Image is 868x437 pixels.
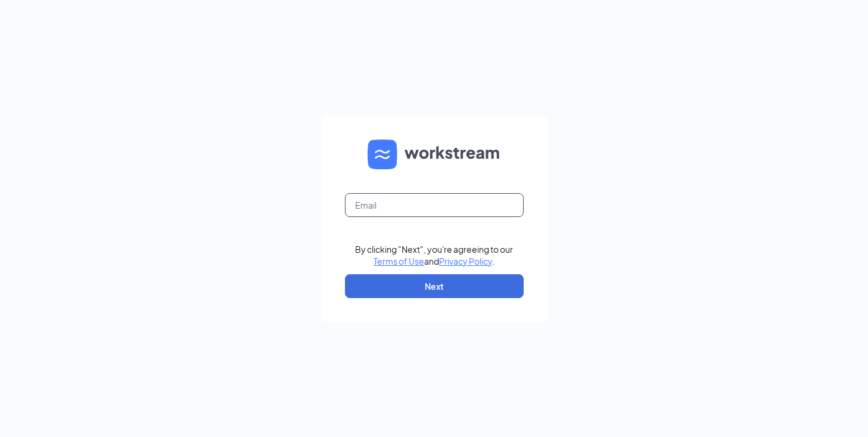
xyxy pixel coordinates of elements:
a: Terms of Use [374,256,424,266]
a: Privacy Policy [439,256,492,266]
button: Next [345,274,524,298]
img: WS logo and Workstream text [368,140,501,169]
input: Email [345,193,524,217]
div: By clicking "Next", you're agreeing to our and . [355,243,513,267]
